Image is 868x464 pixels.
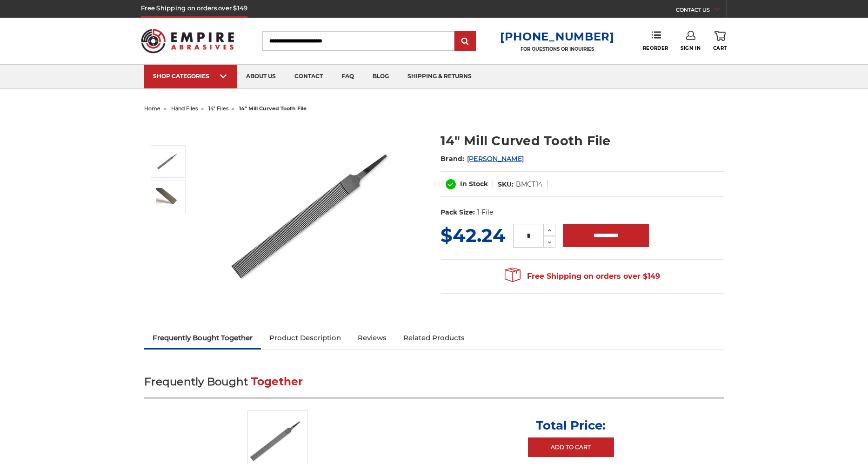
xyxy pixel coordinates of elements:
[460,180,488,188] span: In Stock
[144,375,248,388] span: Frequently Bought
[467,155,524,163] a: [PERSON_NAME]
[153,73,227,80] div: SHOP CATEGORIES
[332,65,363,88] a: faq
[528,437,614,457] a: Add to Cart
[144,105,160,112] a: home
[643,45,668,51] span: Reorder
[456,32,474,51] input: Submit
[208,105,228,112] a: 14" files
[500,46,614,52] p: FOR QUESTIONS OR INQUIRIES
[239,105,307,112] span: 14" mill curved tooth file
[398,65,481,88] a: shipping & returns
[477,208,493,217] dd: 1 File
[237,65,285,88] a: about us
[441,208,475,217] dt: Pack Size:
[261,328,349,348] a: Product Description
[505,267,660,286] span: Free Shipping on orders over $149
[363,65,398,88] a: blog
[395,328,473,348] a: Related Products
[285,65,332,88] a: contact
[713,45,727,51] span: Cart
[681,45,701,51] span: Sign In
[349,328,395,348] a: Reviews
[156,150,180,173] img: 14" Mill Curved Tooth File with Tang
[141,23,234,59] img: Empire Abrasives
[251,375,303,388] span: Together
[224,122,410,308] img: 14" Mill Curved Tooth File with Tang
[441,224,506,247] span: $42.24
[171,105,198,112] a: hand files
[441,155,465,163] span: Brand:
[441,132,724,150] h1: 14" Mill Curved Tooth File
[144,328,261,348] a: Frequently Bought Together
[536,418,606,433] p: Total Price:
[498,180,514,189] dt: SKU:
[713,31,727,51] a: Cart
[156,188,180,206] img: 14" Mill Curved Tooth File with Tang, Tip
[643,31,668,51] a: Reorder
[516,180,542,189] dd: BMCT14
[676,5,727,18] a: CONTACT US
[500,30,614,43] a: [PHONE_NUMBER]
